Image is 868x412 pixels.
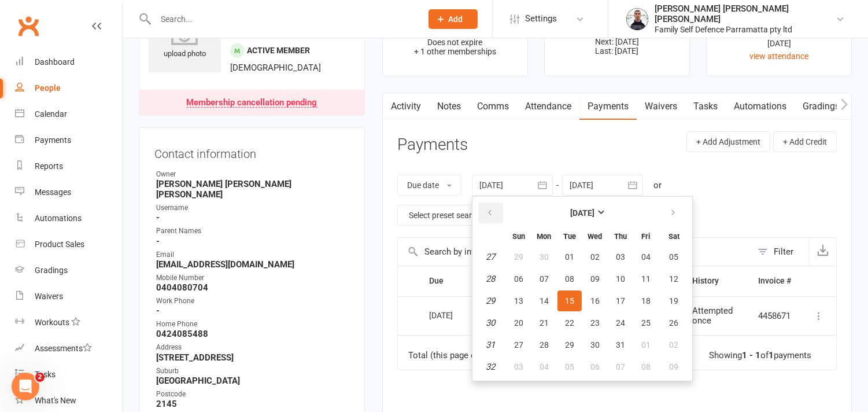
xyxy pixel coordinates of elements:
small: Saturday [668,232,679,241]
button: 29 [507,247,531,267]
div: [PERSON_NAME] [PERSON_NAME] [PERSON_NAME] [655,3,836,24]
button: 05 [659,247,689,267]
div: Waivers [35,292,63,301]
a: Tasks [15,362,122,388]
button: 02 [659,334,689,355]
div: Family Self Defence Parramatta pty ltd [655,24,836,35]
span: 09 [670,362,679,371]
div: [DATE] [717,37,841,50]
h3: Contact information [154,143,349,160]
span: 23 [590,318,600,328]
div: Dashboard [35,57,75,67]
button: 07 [608,356,633,377]
button: 03 [608,247,633,267]
div: [DATE] [429,306,482,324]
button: 06 [507,268,531,289]
div: Postcode [156,389,349,400]
span: 11 [641,274,651,284]
div: Product Sales [35,240,84,249]
td: 4458671 [748,296,801,336]
strong: 0404080704 [156,282,349,293]
a: Automations [726,93,795,120]
a: Workouts [15,310,122,336]
span: 01 [565,252,574,262]
input: Search... [152,11,413,27]
a: Messages [15,179,122,205]
span: 18 [641,296,651,306]
span: 09 [590,274,600,284]
small: Friday [642,232,651,241]
span: 07 [616,362,625,371]
em: 32 [486,362,496,372]
a: Waivers [15,284,122,310]
span: 14 [540,296,549,306]
div: Email [156,249,349,260]
button: 01 [634,334,658,355]
em: 27 [486,252,496,262]
button: + Add Credit [773,131,837,152]
th: History [682,266,748,296]
button: 30 [532,247,556,267]
small: Monday [537,232,552,241]
button: + Add Adjustment [686,131,770,152]
em: 30 [486,318,496,328]
a: view attendance [749,51,808,61]
em: 31 [486,340,496,350]
button: 08 [634,356,658,377]
em: 29 [486,296,496,306]
a: Payments [15,127,122,153]
button: 11 [634,268,658,289]
button: 23 [583,312,607,333]
a: People [15,75,122,101]
strong: - [156,236,349,247]
span: 28 [540,340,549,350]
span: 21 [540,318,549,328]
a: Waivers [637,93,685,120]
button: 19 [659,290,689,311]
div: Membership cancellation pending [187,98,317,108]
span: 16 [590,296,600,306]
button: 13 [507,290,531,311]
button: 31 [608,334,633,355]
button: 04 [634,247,658,267]
a: Product Sales [15,231,122,257]
span: 2 [35,373,45,382]
span: 25 [641,318,651,328]
button: 09 [583,268,607,289]
button: 22 [557,312,582,333]
strong: 1 [769,350,774,360]
a: Reports [15,153,122,179]
div: Calendar [35,109,67,119]
img: thumb_image1668055740.png [626,8,649,31]
span: 29 [514,252,523,262]
span: 30 [540,252,549,262]
a: Payments [579,93,637,120]
span: 04 [540,362,549,371]
a: Calendar [15,101,122,127]
span: 17 [616,296,625,306]
span: 06 [514,274,523,284]
span: 01 [641,340,651,350]
div: Home Phone [156,319,349,330]
div: Parent Names [156,226,349,237]
div: Showing of payments [709,351,811,360]
div: Total (this page only): of [408,351,567,360]
span: 05 [670,252,679,262]
strong: 0424085488 [156,329,349,339]
button: 30 [583,334,607,355]
span: Attempted once [692,306,733,326]
div: People [35,83,61,93]
div: Automations [35,214,82,223]
span: 03 [616,252,625,262]
p: Next: [DATE] Last: [DATE] [555,37,679,56]
div: Filter [774,245,793,259]
span: 30 [590,340,600,350]
h3: Payments [397,136,468,154]
span: 29 [565,340,574,350]
div: Messages [35,187,71,197]
span: 08 [641,362,651,371]
button: 20 [507,312,531,333]
button: 07 [532,268,556,289]
span: 06 [590,362,600,371]
span: 24 [616,318,625,328]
